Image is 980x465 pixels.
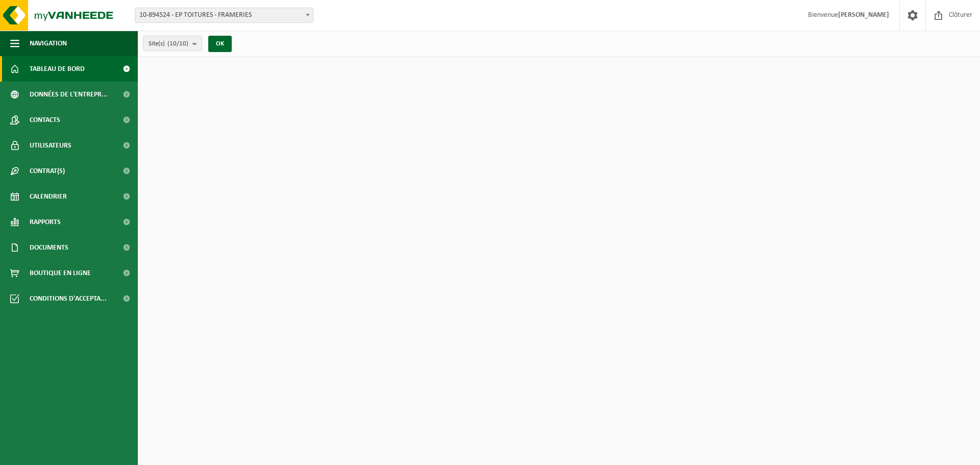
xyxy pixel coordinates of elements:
[30,31,67,56] span: Navigation
[30,56,85,82] span: Tableau de bord
[30,286,107,311] span: Conditions d'accepta...
[30,107,60,133] span: Contacts
[30,209,61,235] span: Rapports
[135,8,313,23] span: 10-894524 - EP TOITURES - FRAMERIES
[30,158,65,184] span: Contrat(s)
[30,260,91,286] span: Boutique en ligne
[30,82,108,107] span: Données de l'entrepr...
[149,36,188,52] span: Site(s)
[135,8,313,22] span: 10-894524 - EP TOITURES - FRAMERIES
[208,36,232,52] button: OK
[30,235,68,260] span: Documents
[838,11,889,19] strong: [PERSON_NAME]
[30,184,67,209] span: Calendrier
[167,40,188,47] count: (10/10)
[30,133,71,158] span: Utilisateurs
[143,36,202,51] button: Site(s)(10/10)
